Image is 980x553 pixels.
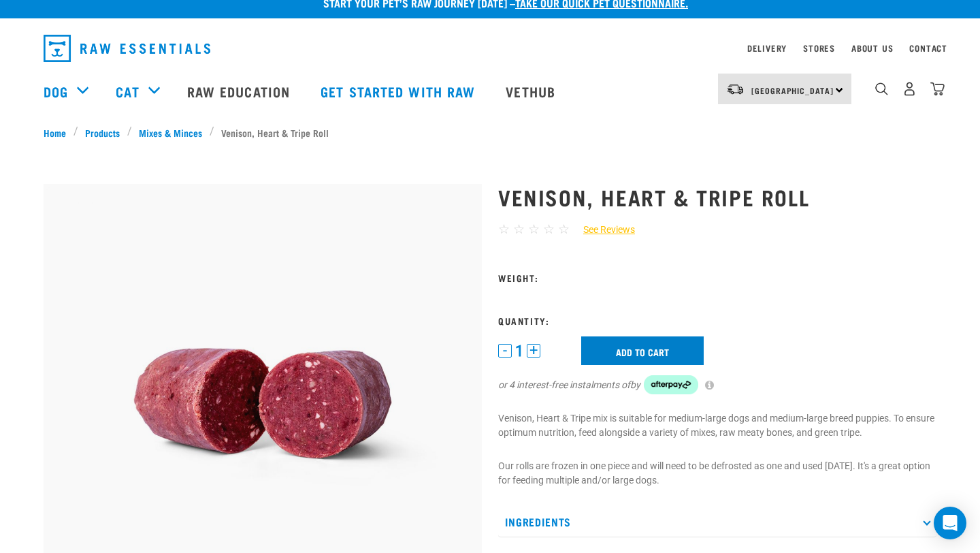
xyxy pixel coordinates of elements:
nav: breadcrumbs [44,125,936,140]
img: Raw Essentials Logo [44,35,210,62]
a: Get started with Raw [307,64,492,118]
h1: Venison, Heart & Tripe Roll [498,185,936,209]
a: Contact [909,46,947,50]
a: Products [78,125,127,140]
a: Delivery [747,46,787,50]
a: Cat [116,81,139,101]
span: ☆ [528,221,540,237]
a: About Us [851,46,893,50]
button: - [498,344,512,358]
img: van-moving.png [726,83,745,95]
a: Mixes & Minces [132,125,210,140]
a: Dog [44,81,68,101]
div: or 4 interest-free instalments of by [498,375,936,394]
p: Our rolls are frozen in one piece and will need to be defrosted as one and used [DATE]. It's a gr... [498,459,936,488]
span: ☆ [498,221,510,237]
img: home-icon@2x.png [930,82,945,96]
span: [GEOGRAPHIC_DATA] [751,88,834,93]
img: Afterpay [644,375,698,394]
a: Vethub [492,64,572,118]
a: Stores [803,46,835,50]
p: Venison, Heart & Tripe mix is suitable for medium-large dogs and medium-large breed puppies. To e... [498,411,936,440]
a: Home [44,125,73,140]
h3: Weight: [498,272,936,283]
p: Ingredients [498,507,936,537]
span: ☆ [543,221,555,237]
a: Raw Education [174,64,307,118]
img: home-icon-1@2x.png [875,82,888,95]
nav: dropdown navigation [33,29,947,67]
span: ☆ [558,221,570,237]
span: 1 [515,344,523,358]
span: ☆ [513,221,525,237]
button: + [527,344,540,358]
img: user.png [902,82,917,96]
input: Add to cart [581,336,704,365]
div: Open Intercom Messenger [934,507,966,539]
h3: Quantity: [498,315,936,326]
a: See Reviews [570,223,635,237]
